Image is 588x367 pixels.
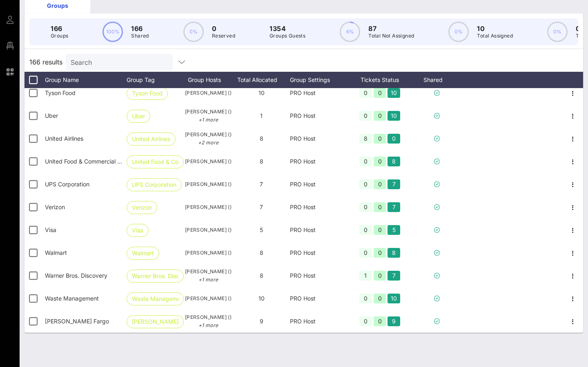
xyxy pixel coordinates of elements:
span: [PERSON_NAME] () [184,294,233,303]
span: [PERSON_NAME] () [184,203,233,211]
span: [PERSON_NAME] () [184,180,233,188]
div: Group Tag [127,72,184,88]
div: Groups [31,1,84,10]
div: 0 [359,294,372,303]
div: PRO Host [290,82,347,104]
div: 5 [388,225,400,235]
div: PRO Host [290,264,347,287]
div: Shared [412,72,461,88]
div: 0 [359,202,372,212]
span: Verizon [132,201,152,214]
div: 0 [359,88,372,98]
span: Verizon [45,203,65,210]
div: 0 [374,202,386,212]
div: 0 [374,157,386,166]
div: 9 [388,316,400,326]
span: Warner Bros. Disc… [132,270,178,282]
span: 8 [260,158,263,165]
div: 0 [359,111,372,121]
div: 0 [374,271,386,281]
p: 10 [477,24,513,33]
span: United Airlines [45,135,83,142]
div: PRO Host [290,310,347,333]
span: 5 [260,226,263,233]
span: UPS Corporation [45,181,89,188]
div: 0 [359,248,372,258]
p: 1354 [269,24,305,33]
span: [PERSON_NAME] () [184,313,233,329]
span: Tyson Food [45,89,76,96]
span: [PERSON_NAME] () [184,89,233,97]
span: [PERSON_NAME] () [184,130,233,147]
span: Wells Fargo [45,318,109,325]
span: 9 [260,318,263,325]
p: 0 [212,24,235,33]
span: 7 [260,203,263,210]
span: Tyson Food [132,87,163,99]
div: 0 [374,248,386,258]
span: 8 [260,249,263,256]
div: 7 [388,179,400,189]
div: 0 [359,225,372,235]
div: 0 [374,179,386,189]
span: [PERSON_NAME] () [184,226,233,234]
div: PRO Host [290,241,347,264]
span: [PERSON_NAME] () [184,157,233,166]
span: Uber [45,112,58,119]
p: 87 [368,24,414,33]
div: 10 [388,88,400,98]
div: PRO Host [290,173,347,196]
div: 0 [374,111,386,121]
span: [PERSON_NAME] () [184,268,233,284]
span: 8 [260,135,263,142]
div: Total Allocated [233,72,290,88]
div: 0 [359,316,372,326]
div: PRO Host [290,104,347,127]
div: 0 [374,88,386,98]
div: 1 [359,271,372,281]
div: Tickets Status [347,72,412,88]
p: Reserved [212,32,235,40]
div: 0 [374,134,386,144]
div: Group Settings [290,72,347,88]
p: +1 more [184,321,233,329]
span: United Food & Com… [132,156,178,168]
div: PRO Host [290,150,347,173]
span: Walmart [45,249,67,256]
p: Shared [131,32,149,40]
p: Total Not Assigned [368,32,414,40]
div: 0 [374,225,386,235]
div: PRO Host [290,127,347,150]
div: 0 [388,134,400,144]
span: Waste Management [132,293,178,305]
div: Group Name [45,72,127,88]
p: Groups Guests [269,32,305,40]
div: PRO Host [290,219,347,241]
span: Waste Management [45,295,99,302]
span: 7 [260,181,263,188]
span: 10 [258,295,265,302]
span: United Food & Commercial Workers International Union [45,158,191,165]
span: Visa [132,224,143,237]
span: [PERSON_NAME] Fargo [132,316,178,328]
p: 166 [131,24,149,33]
p: Groups [51,32,68,40]
div: 0 [359,157,372,166]
p: +2 more [184,139,233,147]
div: 0 [374,294,386,303]
span: 10 [258,89,265,96]
span: 1 [260,112,263,119]
span: Visa [45,226,56,233]
div: 10 [388,294,400,303]
div: 0 [374,316,386,326]
span: United Airlines [132,133,170,145]
div: 8 [359,134,372,144]
p: Total Assigned [477,32,513,40]
span: UPS Corporation [132,179,176,191]
span: Uber [132,110,145,122]
div: PRO Host [290,196,347,219]
div: 10 [388,111,400,121]
p: +1 more [184,276,233,284]
div: Group Hosts [184,72,233,88]
span: Warner Bros. Discovery [45,272,107,279]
